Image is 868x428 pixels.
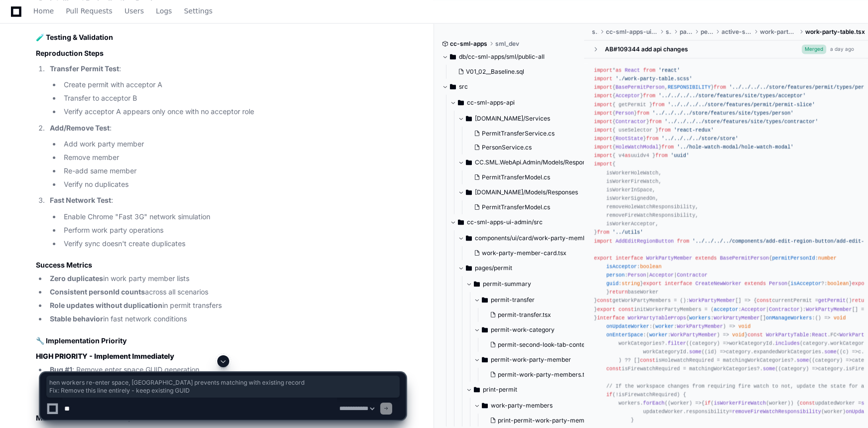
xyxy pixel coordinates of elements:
span: WorkPartyTableProps [628,315,686,321]
button: PermitTransferModel.cs [470,170,586,184]
span: isAcceptor [606,264,637,270]
svg: Directory [482,324,488,336]
span: c [843,349,846,355]
span: workers [689,315,711,321]
span: CC.SML.WebApi.Admin/Models/Responses [475,158,592,166]
span: : [655,323,723,329]
div: AB#109344 add api changes [605,45,688,53]
li: Re-add same member [61,165,406,177]
li: Enable Chrome "Fast 3G" network simulation [61,211,406,223]
span: interface [597,315,624,321]
span: export [597,306,615,312]
span: as [615,67,621,73]
span: id [708,349,714,355]
button: permit-work-category [474,322,606,338]
strong: Transfer Permit Test [50,64,119,73]
span: pages [680,28,692,36]
li: Add work party member [61,139,406,150]
span: 'react-redux' [674,127,714,133]
button: pages/permit [458,260,592,276]
span: onManageWorkers [766,315,812,321]
p: : [50,63,406,75]
span: PermitTransferModel.cs [482,203,550,211]
span: RESPONSIBILITY [668,84,711,90]
span: Person [615,110,634,116]
span: permit-transfer [491,296,535,304]
button: src [442,79,577,95]
span: void [732,332,744,338]
span: RootState [615,136,643,142]
span: filter [668,340,686,346]
span: Contractor [615,119,646,125]
span: src [592,28,598,36]
div: a day ago [830,45,854,53]
svg: Directory [458,97,464,109]
span: sml_dev [495,40,519,48]
span: [DOMAIN_NAME]/Services [475,115,550,123]
span: const [618,306,634,312]
span: extends [695,255,717,261]
span: db/cc-sml-apps/sml/public-all [459,53,545,61]
span: : [649,332,717,338]
li: Create permit with acceptor A [61,79,406,91]
span: import [594,110,612,116]
span: isAcceptor [790,281,821,286]
h2: 🔧 Implementation Priority [36,336,406,346]
span: '../../../../store/features/permit/permit-slice' [668,102,815,108]
span: import [594,144,612,150]
strong: Add/Remove Test [50,124,110,132]
span: active-screen [722,28,752,36]
svg: Directory [482,294,488,306]
span: work-party-member-card.tsx [482,249,567,257]
span: const [757,297,772,303]
li: in work party member lists [47,273,406,285]
span: permit-second-look-tab-content.tsx [498,341,600,349]
button: permit-transfer.tsx [486,308,600,322]
p: : [50,123,406,134]
span: import [594,93,612,99]
span: src [666,28,672,36]
span: FC [831,332,837,338]
svg: Directory [466,156,472,168]
span: from [652,102,665,108]
span: ( ) => [689,340,729,346]
svg: Directory [450,51,456,63]
span: permit [701,28,714,36]
span: worker [649,332,668,338]
span: 'react' [658,67,680,73]
span: cc-sml-apps-api [467,99,515,107]
p: : [50,195,406,206]
li: Remove member [61,152,406,163]
span: some [689,349,702,355]
span: BasePermitPerson [615,84,665,90]
span: getPermit [818,297,846,303]
strong: Consistent personId counts [50,287,145,296]
span: PermitTransferModel.cs [482,173,550,181]
li: Verify acceptor A appears only once with no acceptor role [61,106,406,118]
span: ( ) => [646,332,729,338]
span: Contractor [677,272,708,278]
span: import [594,152,612,158]
span: Merged [802,44,826,54]
button: cc-sml-apps-ui-admin/src [450,214,584,230]
span: cc-sml-apps-ui-mobile [606,28,658,36]
span: React [625,67,640,73]
li: Verify no duplicates [61,179,406,190]
button: permit-summary [466,276,600,292]
span: PermitTransferService.cs [482,130,555,138]
svg: Directory [482,354,488,366]
span: import [594,76,612,82]
span: guid [606,281,619,286]
span: expandedWorkCategories [753,349,821,355]
span: import [594,84,612,90]
button: cc-sml-apps-api [450,95,584,111]
svg: Directory [466,232,472,244]
span: Acceptor [615,93,640,99]
span: void [738,323,751,329]
span: cc-sml-apps-ui-admin/src [467,218,543,226]
span: as [625,152,631,158]
span: Acceptor [741,306,766,312]
span: import [594,136,612,142]
span: Pull Requests [66,8,112,14]
span: boolean [827,281,849,286]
